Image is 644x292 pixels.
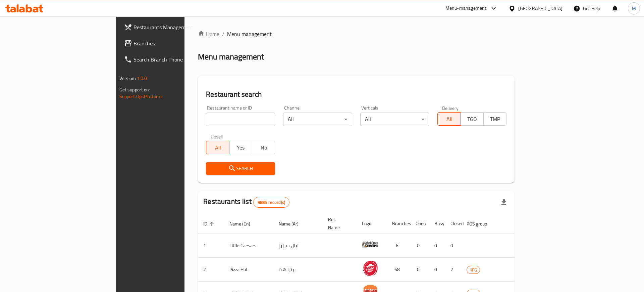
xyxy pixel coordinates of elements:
td: 0 [429,234,445,258]
img: Pizza Hut [362,260,379,277]
button: Yes [229,141,252,154]
div: Menu-management [445,4,487,12]
span: Menu management [227,30,272,38]
span: Yes [232,143,250,153]
span: Restaurants Management [133,23,218,31]
th: Closed [445,213,461,234]
td: 0 [410,258,429,282]
div: Export file [496,194,512,210]
div: [GEOGRAPHIC_DATA] [518,5,562,12]
button: TGO [461,112,484,126]
td: 68 [387,258,410,282]
a: Branches [119,35,224,51]
span: 9885 record(s) [254,199,289,206]
span: TMP [486,114,504,124]
div: Total records count [253,197,289,208]
div: All [360,113,429,126]
span: ID [203,220,216,228]
td: بيتزا هت [273,258,323,282]
a: Restaurants Management [119,19,224,35]
button: TMP [483,112,506,126]
th: Open [410,213,429,234]
span: TGO [464,114,481,124]
div: All [283,113,352,126]
button: No [252,141,275,154]
span: 1.0.0 [137,74,147,83]
td: Little Caesars [224,234,273,258]
label: Upsell [211,134,223,139]
span: No [255,143,272,153]
th: Logo [357,213,387,234]
nav: breadcrumb [198,30,515,38]
span: All [209,143,226,153]
span: Search [211,164,270,173]
img: Little Caesars [362,236,379,253]
span: Name (Ar) [279,220,307,228]
td: 0 [429,258,445,282]
label: Delivery [442,106,459,110]
th: Busy [429,213,445,234]
a: Search Branch Phone [119,51,224,68]
button: All [206,141,229,154]
span: Branches [133,39,218,47]
span: All [440,114,458,124]
h2: Menu management [198,51,264,62]
span: Name (En) [229,220,259,228]
td: ليتل سيزرز [273,234,323,258]
span: M [632,5,636,12]
h2: Restaurant search [206,89,506,99]
span: Search Branch Phone [133,55,218,64]
button: Search [206,162,275,175]
th: Branches [387,213,410,234]
span: POS group [467,220,496,228]
span: Get support on: [119,85,150,94]
td: 6 [387,234,410,258]
td: Pizza Hut [224,258,273,282]
span: Ref. Name [328,215,348,232]
td: 0 [410,234,429,258]
a: Support.OpsPlatform [119,92,162,101]
td: 0 [445,234,461,258]
span: Version: [119,74,136,83]
button: All [437,112,461,126]
span: KFG [467,266,480,274]
td: 2 [445,258,461,282]
input: Search for restaurant name or ID.. [206,113,275,126]
h2: Restaurants list [203,197,289,208]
